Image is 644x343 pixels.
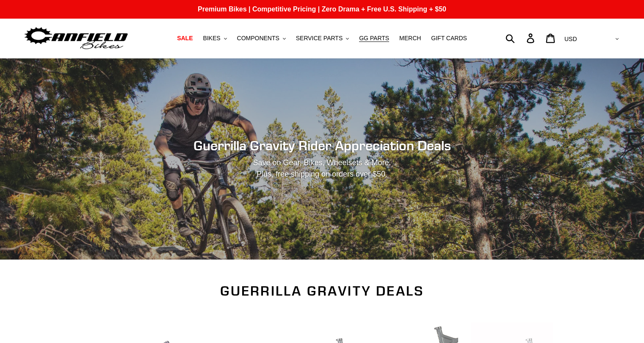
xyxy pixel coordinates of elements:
[292,33,353,44] button: SERVICE PARTS
[355,33,393,44] a: GG PARTS
[23,25,129,52] img: Canfield Bikes
[91,283,553,299] h2: Guerrilla Gravity Deals
[91,138,553,154] h2: Guerrilla Gravity Rider Appreciation Deals
[427,33,471,44] a: GIFT CARDS
[199,33,231,44] button: BIKES
[149,157,495,180] p: Save on Gear, Bikes, Wheelsets & More. Plus, free shipping on orders over $50.
[233,33,290,44] button: COMPONENTS
[359,35,389,42] span: GG PARTS
[510,29,532,47] input: Search
[296,35,343,42] span: SERVICE PARTS
[203,35,220,42] span: BIKES
[431,35,467,42] span: GIFT CARDS
[395,33,425,44] a: MERCH
[173,33,197,44] a: SALE
[177,35,193,42] span: SALE
[399,35,421,42] span: MERCH
[237,35,279,42] span: COMPONENTS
